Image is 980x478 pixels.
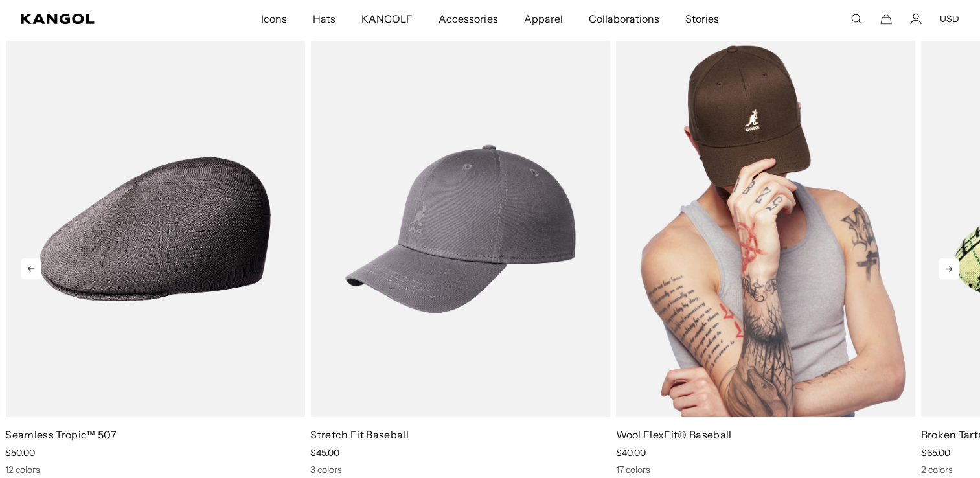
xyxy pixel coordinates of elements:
a: Seamless Tropic™ 507 [5,428,116,441]
a: Kangol [21,14,172,24]
img: Stretch Fit Baseball [310,41,610,417]
a: Account [910,13,922,25]
button: Cart [880,13,892,25]
img: Wool FlexFit® Baseball [615,41,915,417]
div: 12 colors [5,464,305,475]
span: $45.00 [310,447,339,459]
div: 17 colors [615,464,915,475]
a: Wool FlexFit® Baseball [615,428,731,441]
img: Seamless Tropic™ 507 [5,41,305,417]
div: 4 of 5 [610,41,915,475]
a: Stretch Fit Baseball [310,428,408,441]
summary: Search here [850,13,862,25]
span: $50.00 [5,447,35,459]
div: 3 of 5 [305,41,610,475]
div: 3 colors [310,464,610,475]
span: $65.00 [920,447,950,459]
button: USD [940,13,959,25]
span: $40.00 [615,447,645,459]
